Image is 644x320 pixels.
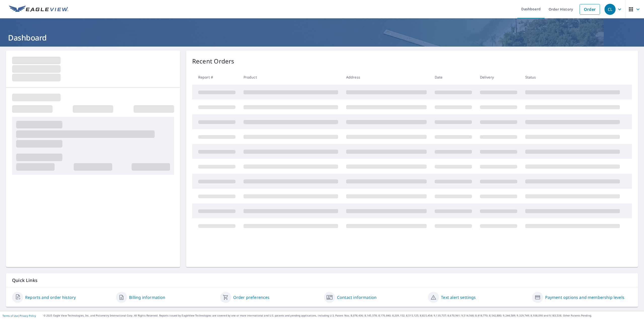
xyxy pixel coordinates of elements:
[3,314,18,317] a: Terms of Use
[192,57,234,66] p: Recent Orders
[476,70,521,85] th: Delivery
[580,4,600,15] a: Order
[44,314,641,317] p: © 2025 Eagle View Technologies, Inc. and Pictometry International Corp. All Rights Reserved. Repo...
[441,294,476,300] a: Text alert settings
[342,70,431,85] th: Address
[192,70,239,85] th: Report #
[521,70,624,85] th: Status
[20,314,36,317] a: Privacy Policy
[25,294,76,300] a: Reports and order history
[239,70,342,85] th: Product
[545,294,624,300] a: Payment options and membership levels
[337,294,377,300] a: Contact information
[605,4,616,15] div: CL
[431,70,476,85] th: Date
[233,294,270,300] a: Order preferences
[9,6,68,13] img: EV Logo
[3,314,36,317] p: |
[6,32,638,43] h1: Dashboard
[129,294,165,300] a: Billing information
[12,277,632,283] p: Quick Links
